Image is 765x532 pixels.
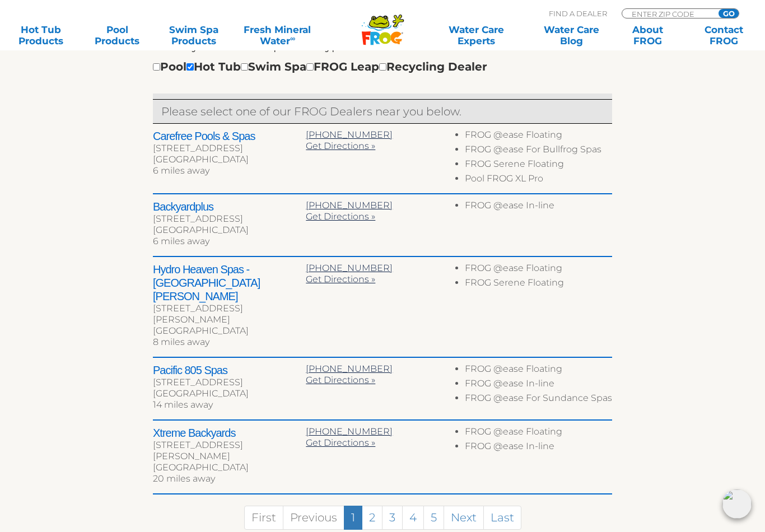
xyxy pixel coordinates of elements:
[153,462,306,473] div: [GEOGRAPHIC_DATA]
[153,426,306,440] h2: Xtreme Backyards
[465,200,612,214] li: FROG @ease In-line
[306,426,393,437] a: [PHONE_NUMBER]
[153,213,306,225] div: [STREET_ADDRESS]
[306,375,375,385] a: Get Directions »
[722,489,752,519] img: openIcon
[153,143,306,154] div: [STREET_ADDRESS]
[444,506,484,530] a: Next
[290,34,295,43] sup: ∞
[153,236,209,246] span: 6 miles away
[465,144,612,158] li: FROG @ease For Bullfrog Spas
[153,303,306,325] div: [STREET_ADDRESS][PERSON_NAME]
[161,102,604,120] p: Please select one of our FROG Dealers near you below.
[465,426,612,441] li: FROG @ease Floating
[465,173,612,188] li: Pool FROG XL Pro
[344,506,362,530] a: 1
[153,377,306,388] div: [STREET_ADDRESS]
[153,225,306,236] div: [GEOGRAPHIC_DATA]
[542,24,601,46] a: Water CareBlog
[306,129,393,140] a: [PHONE_NUMBER]
[618,24,678,46] a: AboutFROG
[306,274,375,284] a: Get Directions »
[153,154,306,165] div: [GEOGRAPHIC_DATA]
[244,506,283,530] a: First
[483,506,521,530] a: Last
[153,388,306,399] div: [GEOGRAPHIC_DATA]
[153,165,209,176] span: 6 miles away
[465,363,612,378] li: FROG @ease Floating
[465,393,612,407] li: FROG @ease For Sundance Spas
[465,129,612,144] li: FROG @ease Floating
[465,277,612,292] li: FROG Serene Floating
[153,263,306,303] h2: Hydro Heaven Spas - [GEOGRAPHIC_DATA][PERSON_NAME]
[428,24,524,46] a: Water CareExperts
[402,506,424,530] a: 4
[631,9,706,18] input: Zip Code Form
[153,129,306,143] h2: Carefree Pools & Spas
[153,440,306,462] div: [STREET_ADDRESS][PERSON_NAME]
[306,211,375,222] a: Get Directions »
[153,325,306,337] div: [GEOGRAPHIC_DATA]
[306,437,375,448] a: Get Directions »
[153,473,215,484] span: 20 miles away
[306,141,375,151] a: Get Directions »
[306,200,393,211] a: [PHONE_NUMBER]
[153,363,306,377] h2: Pacific 805 Spas
[549,8,607,18] p: Find A Dealer
[11,24,71,46] a: Hot TubProducts
[465,378,612,393] li: FROG @ease In-line
[465,441,612,455] li: FROG @ease In-line
[153,337,209,347] span: 8 miles away
[382,506,403,530] a: 3
[465,158,612,173] li: FROG Serene Floating
[87,24,147,46] a: PoolProducts
[306,363,393,374] a: [PHONE_NUMBER]
[153,58,487,76] div: Pool Hot Tub Swim Spa FROG Leap Recycling Dealer
[719,9,739,18] input: GO
[283,506,344,530] a: Previous
[306,263,393,273] a: [PHONE_NUMBER]
[362,506,382,530] a: 2
[465,263,612,277] li: FROG @ease Floating
[240,24,315,46] a: Fresh MineralWater∞
[694,24,754,46] a: ContactFROG
[164,24,223,46] a: Swim SpaProducts
[153,399,213,410] span: 14 miles away
[153,200,306,213] h2: Backyardplus
[423,506,444,530] a: 5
